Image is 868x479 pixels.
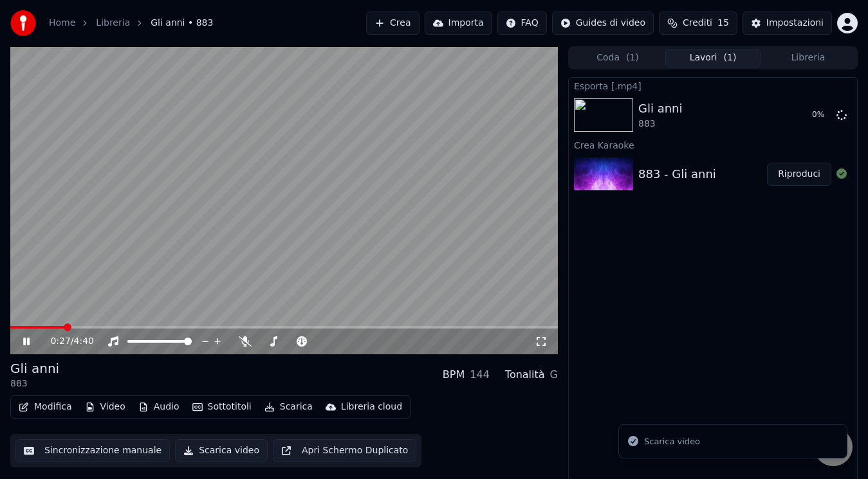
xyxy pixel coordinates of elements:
[10,377,59,390] div: 883
[766,17,824,30] div: Impostazioni
[49,17,75,30] a: Home
[96,17,130,30] a: Libreria
[626,51,639,64] span: ( 1 )
[683,17,712,30] span: Crediti
[10,359,59,377] div: Gli anni
[767,163,831,186] button: Riproduci
[724,51,737,64] span: ( 1 )
[717,17,729,30] span: 15
[80,398,131,416] button: Video
[665,49,761,68] button: Lavori
[443,367,465,383] div: BPM
[151,17,213,30] span: Gli anni • 883
[14,398,77,416] button: Modifica
[341,401,402,413] div: Libreria cloud
[50,335,81,348] div: /
[175,439,268,462] button: Scarica video
[50,335,70,348] span: 0:27
[259,398,318,416] button: Scarica
[133,398,185,416] button: Audio
[569,137,857,152] div: Crea Karaoke
[552,12,654,35] button: Guides di video
[638,100,683,118] div: Gli anni
[743,12,832,35] button: Impostazioni
[570,49,665,68] button: Coda
[550,367,558,383] div: G
[49,17,213,30] nav: breadcrumb
[761,49,856,68] button: Libreria
[812,110,831,120] div: 0 %
[366,12,419,35] button: Crea
[470,367,490,383] div: 144
[638,165,716,183] div: 883 - Gli anni
[638,118,683,131] div: 883
[569,78,857,93] div: Esporta [.mp4]
[187,398,257,416] button: Sottotitoli
[74,335,94,348] span: 4:40
[497,12,547,35] button: FAQ
[659,12,737,35] button: Crediti15
[425,12,492,35] button: Importa
[273,439,416,462] button: Apri Schermo Duplicato
[505,367,545,383] div: Tonalità
[15,439,170,462] button: Sincronizzazione manuale
[644,435,700,448] div: Scarica video
[10,10,36,36] img: youka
